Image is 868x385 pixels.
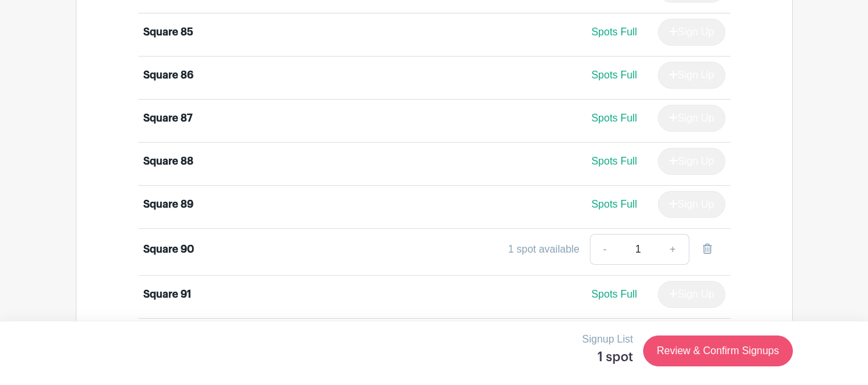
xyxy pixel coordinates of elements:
p: Signup List [582,332,633,347]
span: Spots Full [591,69,637,80]
div: Square 88 [143,154,193,169]
a: Review & Confirm Signups [643,336,792,366]
div: 1 spot available [508,242,580,257]
span: Spots Full [591,289,637,300]
span: Spots Full [591,199,637,210]
h5: 1 spot [582,350,633,365]
a: + [657,234,689,265]
div: Square 85 [143,24,193,40]
div: Square 91 [143,287,191,302]
span: Spots Full [591,26,637,37]
span: Spots Full [591,156,637,166]
div: Square 90 [143,242,194,257]
span: Spots Full [591,112,637,123]
div: Square 89 [143,197,193,212]
a: - [590,234,619,265]
div: Square 86 [143,67,193,83]
div: Square 87 [143,111,193,126]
